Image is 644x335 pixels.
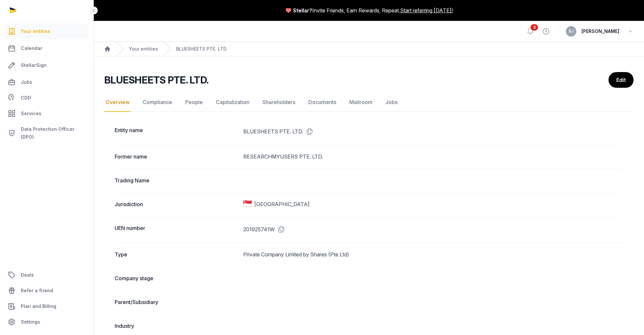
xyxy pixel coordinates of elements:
a: Deals [5,267,88,283]
dt: Jurisdiction [115,200,238,208]
span: Plan and Billing [21,302,56,310]
span: 3 [531,24,538,31]
dd: BLUESHEETS PTE. LTD. [243,126,623,137]
a: Jobs [5,74,88,90]
dt: Company stage [115,274,238,282]
a: Overview [104,93,131,112]
a: BLUESHEETS PTE. LTD. [176,46,228,52]
a: Your entities [5,23,88,39]
span: Refer a friend [21,287,53,295]
dt: Trading Name [115,176,238,184]
a: Settings [5,314,88,330]
span: Deals [21,271,34,279]
span: CDD [21,94,31,102]
a: Plan and Billing [5,298,88,314]
span: StellarSign [21,61,47,69]
button: BJ [566,26,576,37]
a: Data Protection Officer (DPO) [5,123,88,144]
dt: Entity name [115,126,238,137]
dt: Former name [115,153,238,160]
a: CDD [5,91,88,104]
span: Data Protection Officer (DPO) [21,125,86,141]
a: Services [5,106,88,121]
span: Stellar? [293,7,312,14]
a: Your entities [129,46,158,52]
span: Settings [21,318,40,326]
span: [GEOGRAPHIC_DATA] [254,200,310,208]
span: Jobs [21,78,32,86]
a: Calendar [5,40,88,56]
dt: Type [115,251,238,258]
dt: UEN number [115,224,238,235]
dd: RESEARCHMYUSERS PTE. LTD. [243,153,623,160]
iframe: Chat Widget [527,259,644,335]
dt: Industry [115,322,238,330]
a: People [184,93,204,112]
a: StellarSign [5,57,88,73]
dd: 201925741W [243,224,623,235]
span: BJ [569,29,574,33]
h2: BLUESHEETS PTE. LTD. [104,74,208,86]
a: Edit [609,72,634,88]
a: Shareholders [261,93,297,112]
a: Start referring [DATE]! [400,7,453,14]
nav: Breadcrumb [94,42,644,56]
dd: Private Company Limited by Shares (Pte Ltd) [243,251,623,258]
a: Documents [307,93,338,112]
a: Mailroom [348,93,374,112]
a: Compliance [141,93,174,112]
a: Jobs [384,93,399,112]
span: Your entities [21,27,50,35]
dt: Parent/Subsidiary [115,298,238,306]
span: Calendar [21,44,42,52]
a: Refer a friend [5,283,88,298]
nav: Tabs [104,93,634,112]
a: Capitalization [215,93,251,112]
span: Services [21,110,41,117]
span: [PERSON_NAME] [581,27,619,35]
